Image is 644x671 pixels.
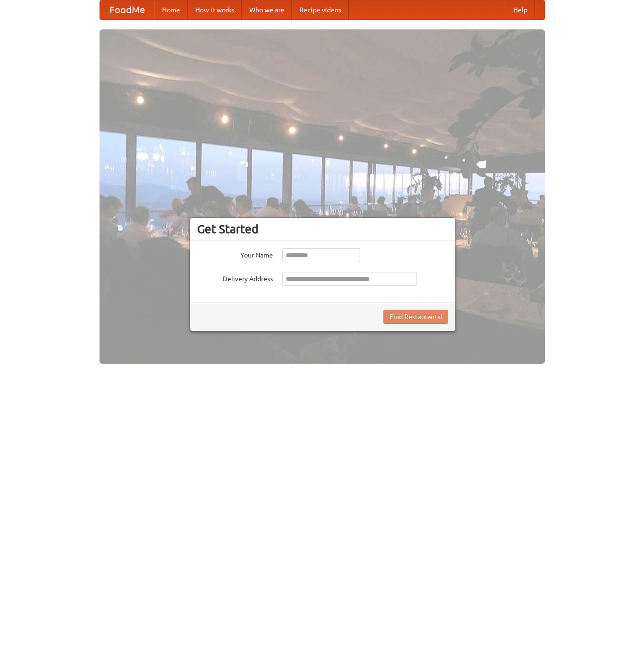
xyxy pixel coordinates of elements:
[188,0,242,19] a: How it works
[197,222,448,236] h3: Get Started
[292,0,349,19] a: Recipe videos
[506,0,535,19] a: Help
[197,272,273,284] label: Delivery Address
[242,0,292,19] a: Who we are
[383,310,448,324] button: Find Restaurants!
[197,248,273,260] label: Your Name
[100,0,154,19] a: FoodMe
[154,0,188,19] a: Home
